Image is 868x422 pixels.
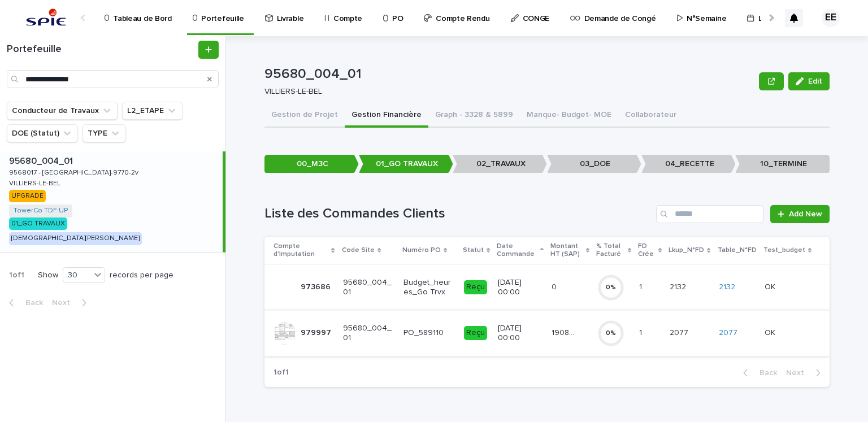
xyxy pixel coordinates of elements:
[9,190,46,202] div: UPGRADE
[110,271,173,280] p: records per page
[596,240,625,261] p: % Total Facturé
[9,177,63,188] p: VILLIERS-LE-BEL
[520,104,618,128] button: Manque- Budget- MOE
[9,232,142,245] div: [DEMOGRAPHIC_DATA][PERSON_NAME]
[9,217,67,230] div: 01_GO TRAVAUX
[765,280,778,292] p: OK
[359,155,453,173] p: 01_GO TRAVAUX
[342,244,375,256] p: Code Site
[550,240,583,261] p: Montant HT (SAP)
[264,104,345,128] button: Gestion de Projet
[463,244,484,256] p: Statut
[770,205,830,223] a: Add New
[7,70,219,88] input: Search
[822,9,840,27] div: EE
[83,124,126,142] button: TYPE
[788,72,830,90] button: Edit
[47,298,96,308] button: Next
[498,324,542,343] p: [DATE] 00:00
[402,244,441,256] p: Numéro PO
[734,368,782,378] button: Back
[735,155,830,173] p: 10_TERMINE
[7,124,78,142] button: DOE (Statut)
[753,369,777,377] span: Back
[552,326,579,338] p: 19089.42
[345,104,428,128] button: Gestion Financière
[63,269,90,281] div: 30
[638,240,656,261] p: FD Crée
[498,278,542,297] p: [DATE] 00:00
[786,369,811,377] span: Next
[670,326,691,338] p: 2077
[343,278,394,297] p: 95680_004_01
[718,244,757,256] p: Table_N°FD
[547,155,641,173] p: 03_DOE
[23,7,70,29] img: svstPd6MQfCT1uX1QGkG
[428,104,520,128] button: Graph - 3328 & 5899
[9,167,141,177] p: 9568017 - [GEOGRAPHIC_DATA]-9770-2v
[274,240,328,261] p: Compte d'Imputation
[264,359,298,386] p: 1 of 1
[403,328,455,338] p: PO_589110
[656,205,763,223] input: Search
[264,155,359,173] p: 00_M3C
[639,280,644,292] p: 1
[264,206,652,222] h1: Liste des Commandes Clients
[670,280,688,292] p: 2132
[19,299,43,307] span: Back
[9,154,75,167] p: 95680_004_01
[719,328,737,338] a: 2077
[719,282,735,292] a: 2132
[264,310,830,356] tr: 979997979997 95680_004_01PO_589110Reçu[DATE] 00:0019089.4219089.42 0%11 20772077 2077 OKOK
[789,210,822,218] span: Add New
[497,240,537,261] p: Date Commande
[301,280,333,292] p: 973686
[641,155,736,173] p: 04_RECETTE
[7,102,118,120] button: Conducteur de Travaux
[765,326,778,338] p: OK
[264,264,830,310] tr: 973686973686 95680_004_01Budget_heures_Go TrvxReçu[DATE] 00:0000 0%11 21322132 2132 OKOK
[264,87,750,97] p: VILLIERS-LE-BEL
[763,244,805,256] p: Test_budget
[301,326,333,338] p: 979997
[7,43,196,56] h1: Portefeuille
[464,326,487,340] div: Reçu
[639,326,644,338] p: 1
[552,280,559,292] p: 0
[597,329,624,337] div: 0 %
[669,244,704,256] p: Lkup_N°FD
[52,299,77,307] span: Next
[597,284,624,292] div: 0 %
[122,102,183,120] button: L2_ETAPE
[264,66,754,82] p: 95680_004_01
[808,77,822,85] span: Edit
[618,104,683,128] button: Collaborateur
[38,271,58,280] p: Show
[14,207,68,215] a: TowerCo TDF UP
[403,278,455,297] p: Budget_heures_Go Trvx
[464,280,487,294] div: Reçu
[343,324,394,343] p: 95680_004_01
[782,368,830,378] button: Next
[453,155,547,173] p: 02_TRAVAUX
